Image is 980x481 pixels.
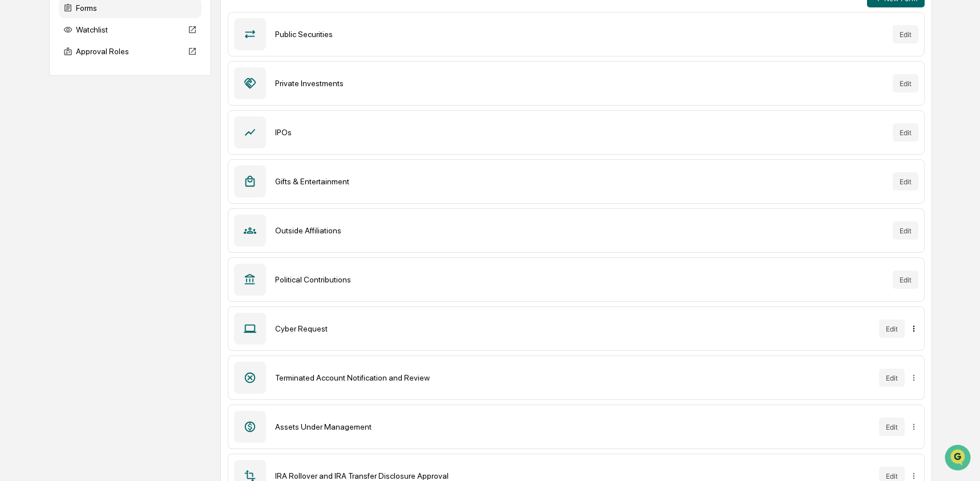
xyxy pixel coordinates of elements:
button: Start new chat [194,91,208,104]
div: IRA Rollover and IRA Transfer Disclosure Approval [275,471,870,480]
p: How can we help? [11,24,208,42]
a: 🗄️Attestations [78,139,146,160]
div: Assets Under Management [275,422,870,431]
button: Edit [893,172,918,191]
a: 🔎Data Lookup [7,161,76,181]
button: Edit [893,270,918,289]
div: Watchlist [59,19,201,40]
img: 1746055101610-c473b297-6a78-478c-a979-82029cc54cd1 [11,87,32,108]
span: Preclearance [23,144,74,155]
a: Powered byPylon [80,193,138,202]
div: Outside Affiliations [275,226,884,235]
button: Edit [879,418,905,436]
span: Data Lookup [23,165,72,177]
div: Private Investments [275,79,884,88]
a: 🖐️Preclearance [7,139,78,160]
iframe: Open customer support [943,443,974,474]
div: Cyber Request [275,324,870,333]
button: Edit [893,221,918,240]
div: 🔎 [11,167,21,176]
div: Gifts & Entertainment [275,177,884,186]
div: Approval Roles [59,41,201,62]
div: We're available if you need us! [39,99,144,108]
div: Terminated Account Notification and Review [275,373,870,382]
button: Edit [893,25,918,43]
div: Public Securities [275,30,884,39]
div: 🗄️ [83,145,92,154]
div: 🖐️ [11,145,21,154]
button: Edit [893,74,918,92]
div: Political Contributions [275,275,884,284]
span: Attestations [94,144,142,155]
div: IPOs [275,128,884,137]
div: Start new chat [39,87,187,99]
button: Edit [879,320,905,338]
span: Pylon [114,193,138,202]
button: Edit [893,123,918,142]
button: Edit [879,369,905,387]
